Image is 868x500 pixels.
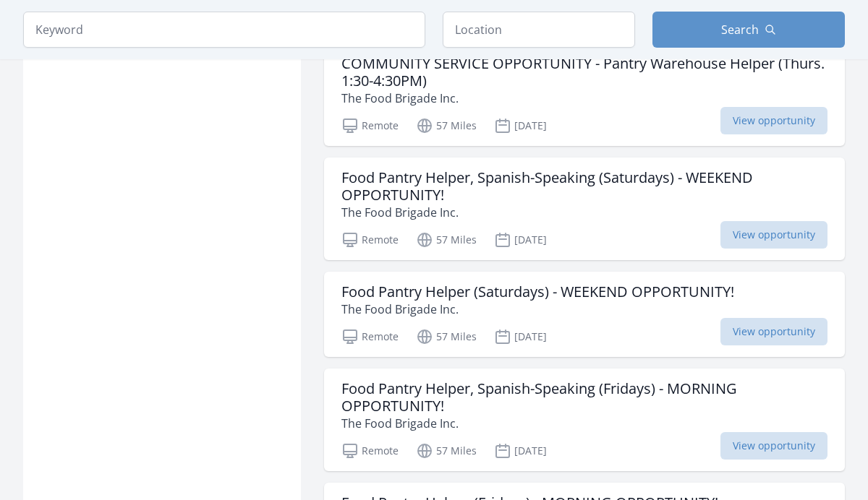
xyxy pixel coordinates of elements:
[720,432,827,460] span: View opportunity
[443,12,635,48] input: Location
[494,328,547,345] p: [DATE]
[494,117,547,134] p: [DATE]
[416,442,477,460] p: 57 Miles
[341,204,827,221] p: The Food Brigade Inc.
[341,442,399,460] p: Remote
[341,231,399,249] p: Remote
[341,90,827,107] p: The Food Brigade Inc.
[652,12,845,48] button: Search
[341,117,399,134] p: Remote
[720,221,827,249] span: View opportunity
[23,12,425,48] input: Keyword
[416,231,477,249] p: 57 Miles
[416,117,477,134] p: 57 Miles
[341,328,399,345] p: Remote
[721,21,759,38] span: Search
[720,318,827,345] span: View opportunity
[341,415,827,432] p: The Food Brigade Inc.
[720,107,827,134] span: View opportunity
[341,282,734,301] span: Food Pantry Helper (Saturdays) - WEEKEND OPPORTUNITY!
[324,368,845,471] a: Food Pantry Helper, Spanish-Speaking (Fridays) - MORNING OPPORTUNITY! The Food Brigade Inc. Remot...
[324,43,845,146] a: COMMUNITY SERVICE OPPORTUNITY - Pantry Warehouse Helper (Thurs. 1:30-4:30PM) The Food Brigade Inc...
[416,328,477,345] p: 57 Miles
[494,442,547,460] p: [DATE]
[341,301,734,318] p: The Food Brigade Inc.
[494,231,547,249] p: [DATE]
[341,379,737,415] span: Food Pantry Helper, Spanish-Speaking (Fridays) - MORNING OPPORTUNITY!
[324,158,845,260] a: Food Pantry Helper, Spanish-Speaking (Saturdays) - WEEKEND OPPORTUNITY! The Food Brigade Inc. Rem...
[324,272,845,357] a: Food Pantry Helper (Saturdays) - WEEKEND OPPORTUNITY! The Food Brigade Inc. Remote 57 Miles [DATE...
[341,168,753,204] span: Food Pantry Helper, Spanish-Speaking (Saturdays) - WEEKEND OPPORTUNITY!
[341,53,825,90] span: COMMUNITY SERVICE OPPORTUNITY - Pantry Warehouse Helper (Thurs. 1:30-4:30PM)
